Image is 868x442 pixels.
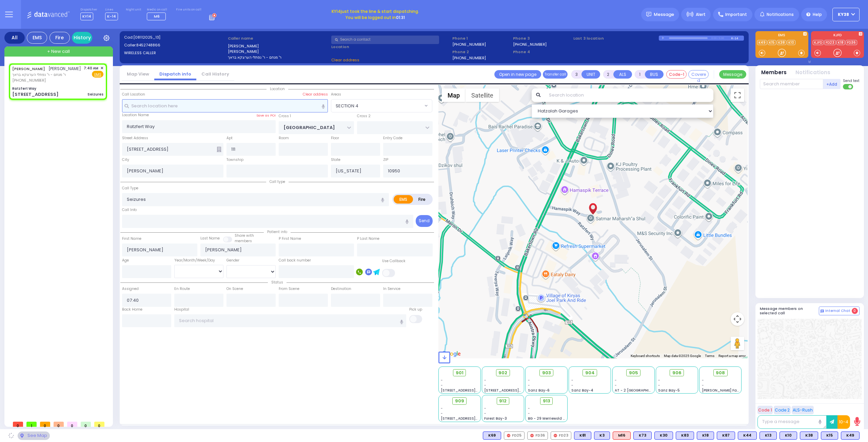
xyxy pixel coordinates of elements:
[528,388,550,393] span: Sanz Bay-6
[594,432,610,440] div: K3
[484,378,486,383] span: -
[12,66,45,71] a: [PERSON_NAME]
[40,422,50,427] span: 0
[676,432,694,440] div: BLS
[383,286,400,292] label: In Service
[105,13,118,20] span: K-14
[226,135,233,141] label: Apt
[200,236,220,241] label: Last Name
[494,70,541,79] a: Open in new page
[133,35,160,40] span: [08112025_13]
[235,233,254,238] small: Share with
[696,12,706,18] span: Alert
[571,388,593,393] span: Sanz Bay-4
[846,40,857,45] a: FD36
[838,12,849,18] span: KY38
[331,92,341,97] label: Areas
[613,70,632,79] button: ALS
[780,432,797,440] div: K10
[122,135,148,141] label: Street Address
[4,32,25,44] div: All
[819,307,860,315] button: Internal Chat 0
[843,78,860,83] span: Send text
[357,236,379,241] label: P Last Name
[122,258,129,263] label: Age
[594,432,610,440] div: BLS
[731,36,744,41] div: K-14
[759,432,777,440] div: BLS
[357,113,371,119] label: Cross 2
[787,40,795,45] a: K10
[268,280,287,285] span: Status
[174,258,223,263] div: Year/Month/Week/Day
[122,157,129,163] label: City
[13,422,23,427] span: 0
[256,113,276,118] label: Save as POI
[18,432,50,440] div: See map
[774,406,791,414] button: Code 2
[574,432,591,440] div: BLS
[122,71,154,77] a: Map View
[792,406,814,414] button: ALS-Rush
[441,383,443,388] span: -
[122,207,137,213] label: Call Info
[383,157,388,163] label: ZIP
[126,8,141,12] label: Night unit
[554,434,557,437] img: red-radio-icon.svg
[84,66,98,71] span: 7:40 AM
[50,32,70,44] div: Fire
[697,432,714,440] div: K18
[499,398,507,404] span: 912
[613,432,631,440] div: ALS
[440,350,462,358] a: Open this area in Google Maps (opens a new window)
[382,258,406,264] label: Use Callback
[452,55,486,60] label: [PHONE_NUMBER]
[452,49,511,55] span: Phone 2
[331,36,439,44] input: Search a contact
[80,13,93,20] span: KY14
[573,36,659,41] label: Last 3 location
[527,432,548,440] div: FD36
[67,422,77,427] span: 0
[396,15,405,20] span: 01:31
[717,432,735,440] div: BLS
[571,383,573,388] span: -
[841,432,860,440] div: BLS
[832,8,860,21] button: KY38
[658,383,660,388] span: -
[336,103,358,109] span: SECTION 4
[27,32,47,44] div: EMS
[26,422,37,427] span: 1
[755,34,808,38] label: EMS
[484,416,507,421] span: Forest Bay-3
[654,432,673,440] div: BLS
[154,14,160,19] span: M6
[228,36,329,41] label: Caller name
[760,307,819,315] h5: Message members on selected call
[800,432,818,440] div: BLS
[484,411,486,416] span: -
[441,411,443,416] span: -
[658,388,680,393] span: Sanz Bay-5
[483,432,501,440] div: K69
[716,370,725,376] span: 908
[545,88,714,102] input: Search location
[279,258,311,263] label: Call back number
[176,8,201,12] label: Fire units on call
[528,383,530,388] span: -
[303,92,328,97] label: Clear address
[331,135,339,141] label: Floor
[228,43,329,49] label: [PERSON_NAME]
[48,66,81,71] span: [PERSON_NAME]
[811,34,864,38] label: KJFD
[226,157,243,163] label: Township
[585,370,595,376] span: 904
[841,432,860,440] div: K49
[702,383,704,388] span: -
[768,40,776,45] a: K15
[279,236,301,241] label: P First Name
[843,83,854,90] label: Turn off text
[266,179,289,184] span: Call type
[484,383,486,388] span: -
[466,88,499,102] button: Show satellite imagery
